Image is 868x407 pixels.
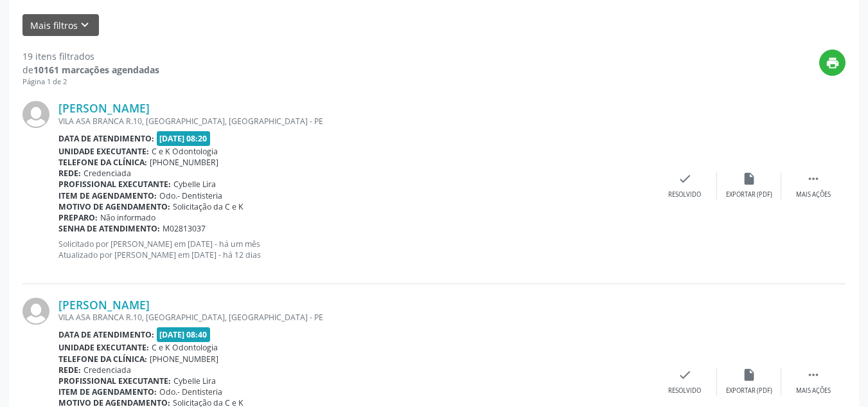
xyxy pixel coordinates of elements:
[668,190,701,199] div: Resolvido
[58,212,98,223] b: Preparo:
[742,368,756,382] i: insert_drive_file
[58,354,147,365] b: Telefone da clínica:
[742,172,756,186] i: insert_drive_file
[163,223,206,234] span: M02813037
[22,50,159,63] div: 19 itens filtrados
[58,312,653,323] div: VILA ASA BRANCA R.10, [GEOGRAPHIC_DATA], [GEOGRAPHIC_DATA] - PE
[58,190,157,201] b: Item de agendamento:
[22,101,49,128] img: img
[173,375,216,386] span: Cybelle Lira
[157,327,211,342] span: [DATE] 08:40
[100,212,155,223] span: Não informado
[58,146,149,157] b: Unidade executante:
[22,14,99,37] button: Mais filtroskeyboard_arrow_down
[58,179,171,190] b: Profissional executante:
[58,375,171,386] b: Profissional executante:
[58,223,160,234] b: Senha de atendimento:
[157,131,211,146] span: [DATE] 08:20
[58,101,150,115] a: [PERSON_NAME]
[726,190,772,199] div: Exportar (PDF)
[84,365,131,375] span: Credenciada
[58,116,653,127] div: VILA ASA BRANCA R.10, [GEOGRAPHIC_DATA], [GEOGRAPHIC_DATA] - PE
[58,386,157,397] b: Item de agendamento:
[78,18,92,32] i: keyboard_arrow_down
[152,146,218,157] span: C e K Odontologia
[58,342,149,353] b: Unidade executante:
[58,298,150,312] a: [PERSON_NAME]
[22,298,49,325] img: img
[58,329,154,340] b: Data de atendimento:
[726,386,772,395] div: Exportar (PDF)
[678,172,692,186] i: check
[58,133,154,144] b: Data de atendimento:
[806,368,820,382] i: 
[806,172,820,186] i: 
[58,157,147,168] b: Telefone da clínica:
[173,201,244,212] span: Solicitação da C e K
[58,168,81,179] b: Rede:
[668,386,701,395] div: Resolvido
[150,354,218,365] span: [PHONE_NUMBER]
[150,157,218,168] span: [PHONE_NUMBER]
[58,239,653,260] p: Solicitado por [PERSON_NAME] em [DATE] - há um mês Atualizado por [PERSON_NAME] em [DATE] - há 12...
[22,63,159,77] div: de
[58,365,81,375] b: Rede:
[159,190,222,201] span: Odo.- Dentisteria
[678,368,692,382] i: check
[796,190,831,199] div: Mais ações
[84,168,131,179] span: Credenciada
[819,50,846,76] button: print
[173,179,216,190] span: Cybelle Lira
[796,386,831,395] div: Mais ações
[826,56,840,70] i: print
[22,77,159,87] div: Página 1 de 2
[33,64,159,76] strong: 10161 marcações agendadas
[152,342,218,353] span: C e K Odontologia
[159,386,222,397] span: Odo.- Dentisteria
[58,201,170,212] b: Motivo de agendamento:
